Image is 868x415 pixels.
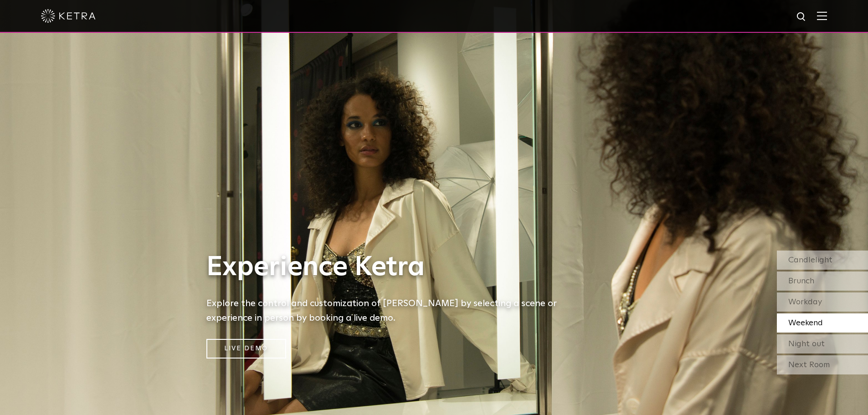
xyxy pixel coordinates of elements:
span: Candlelight [788,256,832,264]
h1: Experience Ketra [206,252,571,282]
span: Night out [788,340,825,348]
img: Hamburger%20Nav.svg [817,11,827,20]
a: Live Demo [206,339,286,359]
span: Weekend [788,319,823,327]
span: Workday [788,298,822,306]
img: ketra-logo-2019-white [41,9,96,23]
img: search icon [796,11,807,23]
h5: Explore the control and customization of [PERSON_NAME] by selecting a scene or experience in pers... [206,296,571,325]
span: Brunch [788,277,814,285]
div: Next Room [777,355,868,374]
